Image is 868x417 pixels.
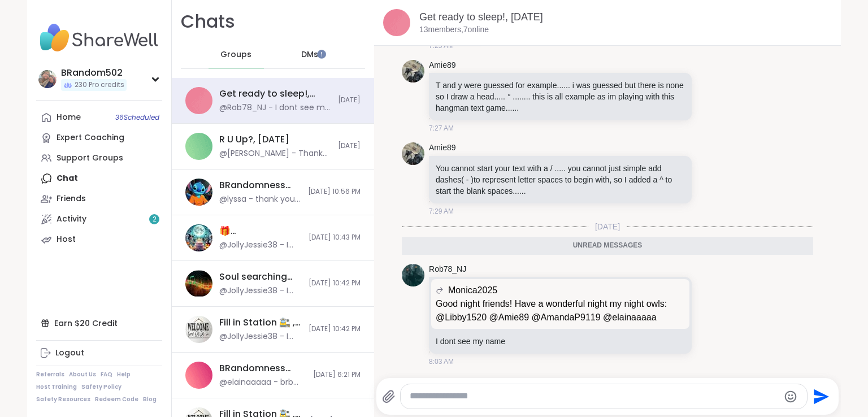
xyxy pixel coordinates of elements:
div: Host [57,234,76,245]
div: @JollyJessie38 - I have sessions for anyone that need them [DATE] and [DATE] almost all day and t... [219,240,302,251]
img: R U Up?, Oct 14 [185,133,212,160]
div: @elainaaaaa - brb bathroom [219,377,306,388]
img: Get ready to sleep!, Oct 13 [185,87,212,114]
img: BRandom502 [38,70,57,88]
span: DMs [301,49,318,60]
div: Activity [57,214,86,225]
div: @[PERSON_NAME] - Thank you for the readings [DATE] [PERSON_NAME]! [219,148,331,159]
div: @JollyJessie38 - I have sessions for anyone that need them [DATE] and [DATE] almost all day and t... [219,331,302,342]
a: Home36Scheduled [36,107,162,128]
iframe: Spotlight [317,50,326,59]
p: 13 members, 7 online [419,24,489,36]
div: Soul searching with music -Special topic edition! , [DATE] [219,271,302,283]
span: Groups [220,49,251,60]
span: 230 Pro credits [75,80,124,90]
div: Support Groups [57,153,123,164]
p: T and y were guessed for example...... i was guessed but there is none so I draw a head..... ° ..... [436,80,685,114]
span: 7:29 AM [429,206,454,216]
a: Support Groups [36,148,162,168]
img: BRandomness Ohana Open Forum, Oct 13 [185,362,212,389]
div: BRandomness last call, [DATE] [219,179,301,192]
div: Earn $20 Credit [36,313,162,333]
div: Home [57,112,81,123]
img: Get ready to sleep!, Oct 13 [383,9,410,36]
button: Emoji picker [784,390,797,403]
span: 7:27 AM [429,123,454,133]
a: Rob78_NJ [429,264,466,275]
img: https://sharewell-space-live.sfo3.digitaloceanspaces.com/user-generated/c3bd44a5-f966-4702-9748-c... [402,60,424,82]
a: Amie89 [429,142,455,154]
a: Blog [143,396,157,403]
span: [DATE] [338,95,361,105]
span: [DATE] [338,141,361,151]
div: Unread messages [402,237,813,255]
div: BRandomness Ohana Open Forum, [DATE] [219,362,306,375]
a: Host [36,229,162,250]
div: R U Up?, [DATE] [219,133,289,146]
img: BRandomness last call, Oct 13 [185,179,212,206]
a: Help [117,371,131,379]
p: Good night friends! Have a wonderful night my night owls: @Libby1520 @Amie89 @AmandaP9119 @elaina... [436,297,685,324]
div: @lyssa - thank you [PERSON_NAME] [219,194,301,205]
a: Expert Coaching [36,128,162,148]
a: FAQ [101,371,112,379]
div: Logout [55,347,84,359]
img: https://sharewell-space-live.sfo3.digitaloceanspaces.com/user-generated/c3bd44a5-f966-4702-9748-c... [402,142,424,165]
img: https://sharewell-space-live.sfo3.digitaloceanspaces.com/user-generated/d217f4ee-b0aa-447a-96ea-8... [402,264,424,286]
a: Amie89 [429,60,455,71]
span: 2 [153,215,157,224]
h1: Chats [181,9,235,34]
a: Host Training [36,383,77,391]
span: [DATE] 10:42 PM [309,324,361,334]
span: 7:25 AM [429,41,454,51]
a: Friends [36,189,162,209]
img: ShareWell Nav Logo [36,18,162,58]
button: Send [808,384,833,409]
span: [DATE] [588,221,627,232]
a: Logout [36,343,162,363]
div: @JollyJessie38 - I have sessions for anyone that need them [DATE] and [DATE] almost all day and t... [219,285,302,297]
span: [DATE] 10:42 PM [309,279,361,288]
span: 36 Scheduled [115,113,159,122]
img: Soul searching with music -Special topic edition! , Oct 13 [185,270,212,297]
div: BRandom502 [61,67,127,79]
img: 🎁 Lynette’s Spooktacular Birthday Party 🎃 , Oct 11 [185,224,212,251]
div: Fill in Station 🚉 , [DATE] [219,316,302,329]
div: Get ready to sleep!, [DATE] [219,88,331,100]
a: Safety Policy [81,383,121,391]
span: [DATE] 6:21 PM [313,370,361,380]
img: Fill in Station 🚉 , Oct 13 [185,316,212,343]
a: Activity2 [36,209,162,229]
a: About Us [69,371,96,379]
div: Expert Coaching [57,132,124,144]
p: I dont see my name [436,336,685,347]
p: You cannot start your text with a / ..... you cannot just simple add dashes( - )to represent lett... [436,163,685,197]
div: 🎁 [PERSON_NAME]’s Spooktacular Birthday Party 🎃 , [DATE] [219,225,302,237]
span: [DATE] 10:56 PM [308,187,361,197]
a: Redeem Code [95,396,138,403]
span: [DATE] 10:43 PM [309,233,361,242]
span: Monica2025 [448,284,497,297]
div: @Rob78_NJ - I dont see my name [219,102,331,114]
a: Get ready to sleep!, [DATE] [419,11,543,23]
textarea: Type your message [410,390,779,402]
span: 8:03 AM [429,357,454,367]
div: Friends [57,193,86,205]
a: Safety Resources [36,396,90,403]
a: Referrals [36,371,64,379]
